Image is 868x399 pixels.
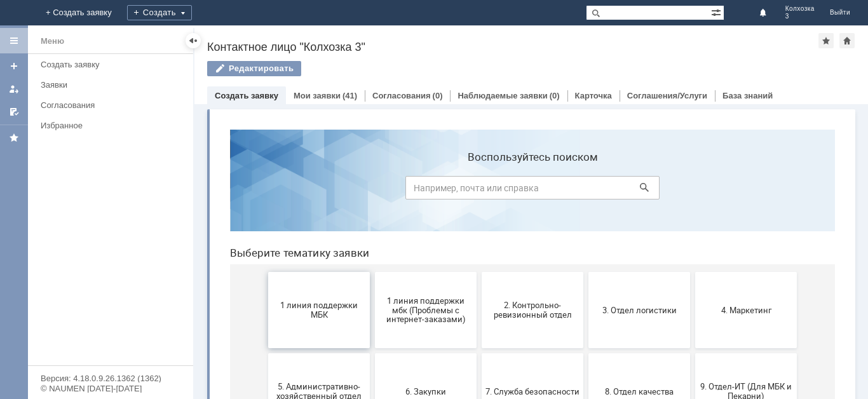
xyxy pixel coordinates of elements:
[159,344,253,363] span: Отдел-ИТ (Битрикс24 и CRM)
[475,315,577,391] button: Франчайзинг
[266,181,360,200] span: 2. Контрольно-ревизионный отдел
[369,234,470,310] button: 8. Отдел качества
[186,31,440,44] label: Воспользуйтесь поиском
[41,374,180,382] div: Версия: 4.18.0.9.26.1362 (1362)
[207,41,818,53] div: Контактное лицо "Колхозка 3"
[155,234,257,310] button: 6. Закупки
[36,55,191,74] a: Создать заявку
[41,34,64,49] div: Меню
[41,100,186,110] div: Согласования
[262,152,363,229] button: 2. Контрольно-ревизионный отдел
[186,33,201,48] div: Скрыть меню
[48,234,150,310] button: 5. Административно-хозяйственный отдел
[372,186,466,195] span: 3. Отдел логистики
[475,152,577,229] button: 4. Маркетинг
[839,33,855,48] div: Сделать домашней страницей
[479,262,573,281] span: 9. Отдел-ИТ (Для МБК и Пекарни)
[159,176,253,205] span: 1 линия поддержки мбк (Проблемы с интернет-заказами)
[41,60,186,69] div: Создать заявку
[41,384,180,393] div: © NAUMEN [DATE]-[DATE]
[711,6,724,18] span: Расширенный поиск
[479,186,573,195] span: 4. Маркетинг
[575,91,612,100] a: Карточка
[262,315,363,391] button: Отдел-ИТ (Офис)
[52,348,146,358] span: Бухгалтерия (для мбк)
[48,152,150,229] button: 1 линия поддержки МБК
[369,315,470,391] button: Финансовый отдел
[785,5,815,13] span: Колхозка
[262,234,363,310] button: 7. Служба безопасности
[4,56,24,76] a: Создать заявку
[155,315,257,391] button: Отдел-ИТ (Битрикс24 и CRM)
[52,181,146,200] span: 1 линия поддержки МБК
[4,102,24,122] a: Мои согласования
[155,152,257,229] button: 1 линия поддержки мбк (Проблемы с интернет-заказами)
[369,152,470,229] button: 3. Отдел логистики
[4,79,24,99] a: Мои заявки
[479,348,573,358] span: Франчайзинг
[627,91,707,100] a: Соглашения/Услуги
[52,262,146,281] span: 5. Административно-хозяйственный отдел
[215,91,278,100] a: Создать заявку
[266,267,360,276] span: 7. Служба безопасности
[266,348,360,358] span: Отдел-ИТ (Офис)
[10,127,615,140] header: Выберите тематику заявки
[372,91,431,100] a: Согласования
[186,57,440,80] input: Например, почта или справка
[458,91,547,100] a: Наблюдаемые заявки
[475,234,577,310] button: 9. Отдел-ИТ (Для МБК и Пекарни)
[818,33,834,48] div: Добавить в избранное
[372,267,466,276] span: 8. Отдел качества
[127,5,192,20] div: Создать
[36,95,191,115] a: Согласования
[722,91,773,100] a: База знаний
[48,315,150,391] button: Бухгалтерия (для мбк)
[41,80,186,90] div: Заявки
[41,121,172,130] div: Избранное
[433,91,443,100] div: (0)
[159,267,253,276] span: 6. Закупки
[294,91,341,100] a: Мои заявки
[342,91,357,100] div: (41)
[550,91,560,100] div: (0)
[785,13,815,20] span: 3
[372,348,466,358] span: Финансовый отдел
[36,75,191,95] a: Заявки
